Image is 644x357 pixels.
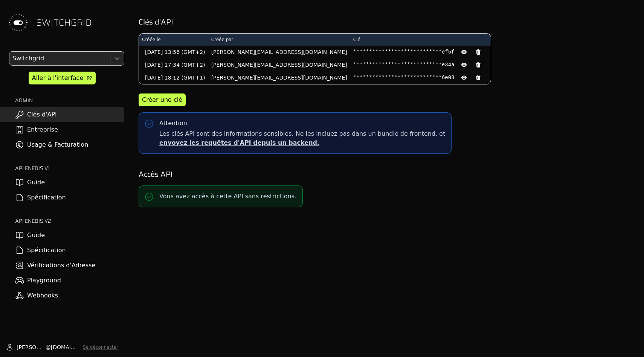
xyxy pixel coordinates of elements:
h2: API ENEDIS v2 [15,217,124,225]
p: envoyez les requêtes d'API depuis un backend. [159,138,445,147]
th: Créée le [139,34,208,46]
td: [PERSON_NAME][EMAIL_ADDRESS][DOMAIN_NAME] [208,71,350,84]
span: Les clés API sont des informations sensibles. Ne les incluez pas dans un bundle de frontend, et [159,129,445,147]
button: Créer une clé [139,93,186,106]
h2: Clés d'API [139,17,633,27]
span: SWITCHGRID [36,17,92,29]
span: @ [46,343,51,351]
td: [PERSON_NAME][EMAIL_ADDRESS][DOMAIN_NAME] [208,46,350,58]
td: [DATE] 17:34 (GMT+2) [139,58,208,71]
h2: Accès API [139,169,633,179]
div: Créer une clé [142,95,182,104]
h2: ADMIN [15,97,124,104]
span: [DOMAIN_NAME] [51,343,80,351]
th: Clé [350,34,491,46]
a: Aller à l'interface [29,72,96,84]
span: [PERSON_NAME] [17,343,46,351]
button: Se déconnecter [83,344,118,350]
p: Vous avez accès à cette API sans restrictions. [159,192,296,201]
div: Aller à l'interface [32,74,83,83]
td: [DATE] 13:56 (GMT+2) [139,46,208,58]
th: Créée par [208,34,350,46]
div: Attention [159,119,187,128]
td: [PERSON_NAME][EMAIL_ADDRESS][DOMAIN_NAME] [208,58,350,71]
img: Switchgrid Logo [6,11,30,35]
td: [DATE] 18:12 (GMT+1) [139,71,208,84]
h2: API ENEDIS v1 [15,164,124,172]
